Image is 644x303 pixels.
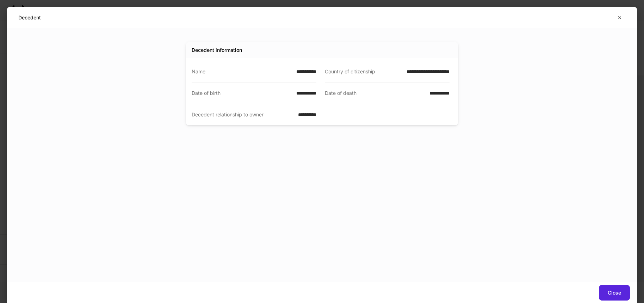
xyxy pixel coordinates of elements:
[192,47,242,54] div: Decedent information
[192,90,292,97] div: Date of birth
[18,14,41,21] h5: Decedent
[192,68,292,75] div: Name
[325,90,425,97] div: Date of death
[325,68,402,75] div: Country of citizenship
[608,290,621,295] div: Close
[192,111,294,118] div: Decedent relationship to owner
[599,285,630,301] button: Close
